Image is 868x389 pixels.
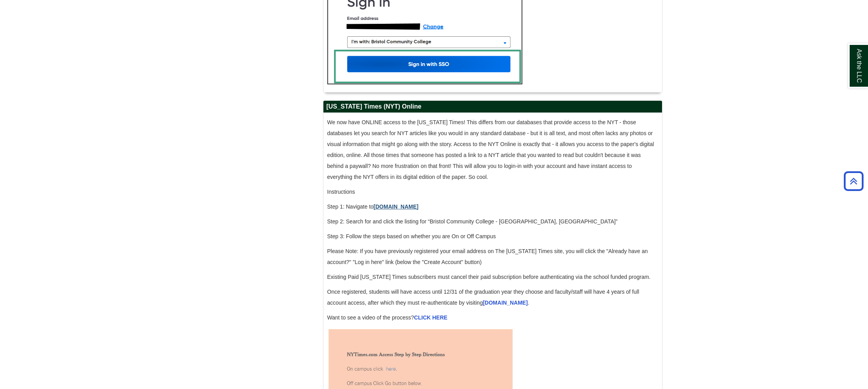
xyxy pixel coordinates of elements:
[327,233,496,239] span: Step 3: Follow the steps based on whether you are On or Off Campus
[841,176,866,186] a: Back to Top
[327,119,654,180] span: We now have ONLINE access to the [US_STATE] Times! This differs from our databases that provide a...
[414,314,447,321] a: CLICK HERE
[327,314,447,321] span: Want to see a video of the process?
[327,218,618,225] span: Step 2: Search for and click the listing for “Bristol Community College - [GEOGRAPHIC_DATA], [GEO...
[483,300,528,306] a: [DOMAIN_NAME]
[327,289,639,306] span: Once registered, students will have access until 12/31 of the graduation year they choose and fac...
[327,274,651,280] span: Existing Paid [US_STATE] Times subscribers must cancel their paid subscription before authenticat...
[327,189,355,195] span: Instructions
[327,248,648,265] span: Please Note: If you have previously registered your email address on The [US_STATE] Times site, y...
[327,203,420,210] span: Step 1: Navigate to
[374,203,419,210] a: [DOMAIN_NAME]
[323,101,662,113] h2: [US_STATE] Times (NYT) Online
